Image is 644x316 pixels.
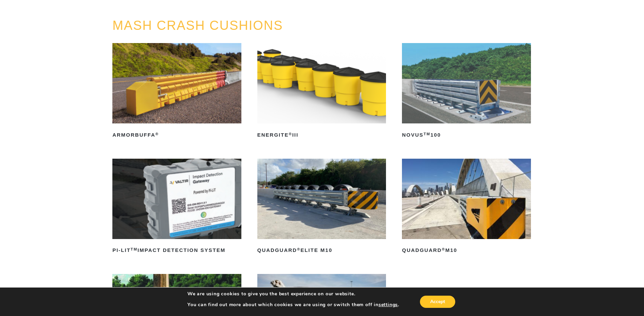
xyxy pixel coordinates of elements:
sup: TM [424,132,430,136]
sup: ® [289,132,292,136]
h2: QuadGuard Elite M10 [257,245,386,256]
sup: ® [155,132,159,136]
a: QuadGuard®Elite M10 [257,159,386,256]
a: PI-LITTMImpact Detection System [112,159,241,256]
button: settings [379,302,398,308]
a: ENERGITE®III [257,43,386,140]
h2: QuadGuard M10 [402,245,531,256]
p: You can find out more about which cookies we are using or switch them off in . [187,302,399,308]
a: QuadGuard®M10 [402,159,531,256]
a: NOVUSTM100 [402,43,531,140]
p: We are using cookies to give you the best experience on our website. [187,291,399,297]
sup: ® [297,247,300,251]
sup: ® [442,247,445,251]
a: MASH CRASH CUSHIONS [112,18,283,33]
h2: NOVUS 100 [402,130,531,140]
button: Accept [420,296,455,308]
h2: ENERGITE III [257,130,386,140]
h2: ArmorBuffa [112,130,241,140]
h2: PI-LIT Impact Detection System [112,245,241,256]
sup: TM [131,247,137,251]
a: ArmorBuffa® [112,43,241,140]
